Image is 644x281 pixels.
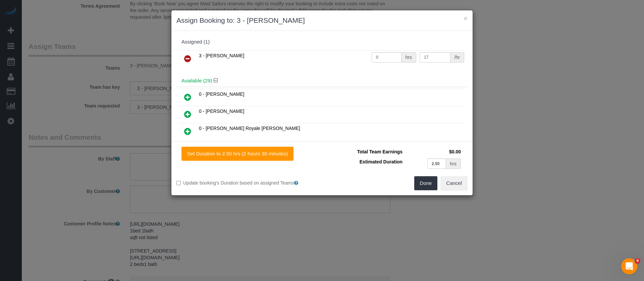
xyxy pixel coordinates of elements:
[176,181,181,185] input: Update booking's Duration based on assigned Teams
[327,147,404,157] td: Total Team Earnings
[414,176,438,190] button: Done
[404,147,463,157] td: $0.00
[199,53,244,58] span: 3 - [PERSON_NAME]
[401,52,416,63] div: hrs
[181,147,293,161] button: Set Duration to 2.50 hrs (2 hours 30 minutes)
[181,78,463,84] h4: Available (29)
[360,159,402,164] span: Estimated Duration
[450,52,464,63] div: /hr
[440,176,468,190] button: Cancel
[446,158,461,169] div: hrs
[181,39,463,45] div: Assigned (1)
[176,180,317,186] label: Update booking's Duration based on assigned Teams
[464,15,468,22] button: ×
[199,126,300,131] span: 0 - [PERSON_NAME] Royale [PERSON_NAME]
[621,258,637,274] iframe: Intercom live chat
[635,258,640,264] span: 6
[199,109,244,114] span: 0 - [PERSON_NAME]
[199,91,244,97] span: 0 - [PERSON_NAME]
[176,15,468,25] h3: Assign Booking to: 3 - [PERSON_NAME]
